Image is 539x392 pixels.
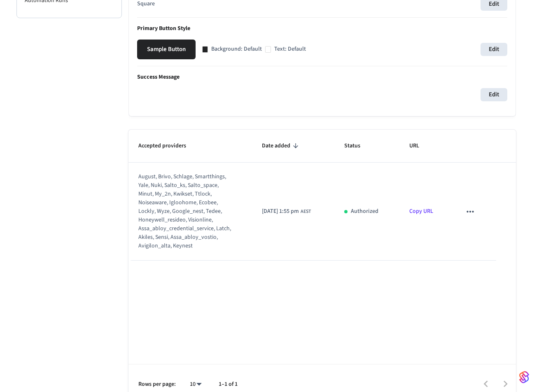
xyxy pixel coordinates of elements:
button: Edit [481,43,507,56]
span: Date added [262,140,301,152]
button: Sample Button [137,40,196,59]
p: Text: Default [274,45,306,54]
a: Copy URL [409,207,433,215]
img: SeamLogoGradient.69752ec5.svg [519,371,529,384]
p: Authorized [351,207,378,216]
p: Primary Button Style [137,24,507,33]
div: Australia/Brisbane [262,207,311,216]
p: Rows per page: [138,380,176,389]
span: AEST [301,208,311,215]
span: URL [409,140,430,152]
p: Background: Default [211,45,262,54]
button: Edit [481,88,507,101]
div: 10 [186,378,205,390]
p: 1–1 of 1 [219,380,238,389]
div: august, brivo, schlage, smartthings, yale, nuki, salto_ks, salto_space, minut, my_2n, kwikset, tt... [138,173,232,250]
span: Accepted providers [138,140,197,152]
span: Status [344,140,371,152]
table: sticky table [128,130,516,261]
span: [DATE] 1:55 pm [262,207,299,216]
p: Success Message [137,73,507,82]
